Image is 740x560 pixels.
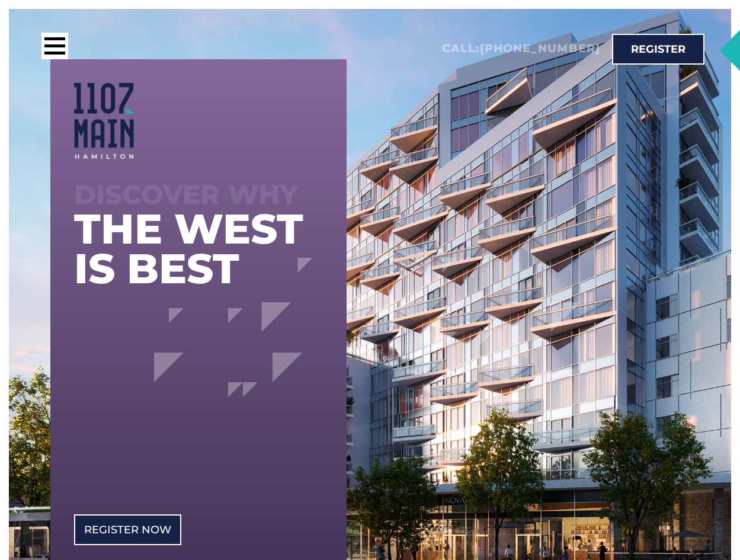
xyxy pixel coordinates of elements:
div: Discover why [74,183,323,207]
span: REgister Now [84,524,171,535]
h2: Call: [442,41,600,56]
a: Register [612,34,704,65]
span: Register [631,44,685,55]
a: [PHONE_NUMBER] [480,41,600,55]
a: REgister Now [74,514,181,545]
